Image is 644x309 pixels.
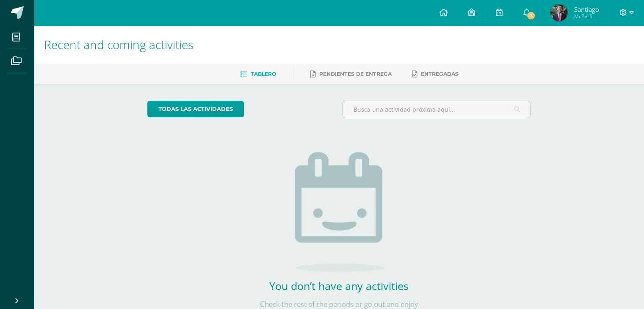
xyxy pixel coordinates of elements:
a: todas las Actividades [147,101,244,117]
span: Santiago [574,5,599,14]
span: 3 [526,11,536,20]
span: Entregadas [421,71,459,77]
input: Busca una actividad próxima aquí... [343,101,530,118]
span: Pendientes de entrega [319,71,392,77]
a: Entregadas [412,67,459,81]
img: 3dbeebb784e2f6b0067a2aef981402e9.png [550,4,567,21]
a: Pendientes de entrega [310,67,392,81]
span: Tablero [251,71,276,77]
span: Recent and coming activities [44,36,193,52]
img: no_activities.png [295,152,384,272]
a: Tablero [240,67,276,81]
span: Mi Perfil [574,13,599,20]
h2: You don’t have any activities [254,279,424,293]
